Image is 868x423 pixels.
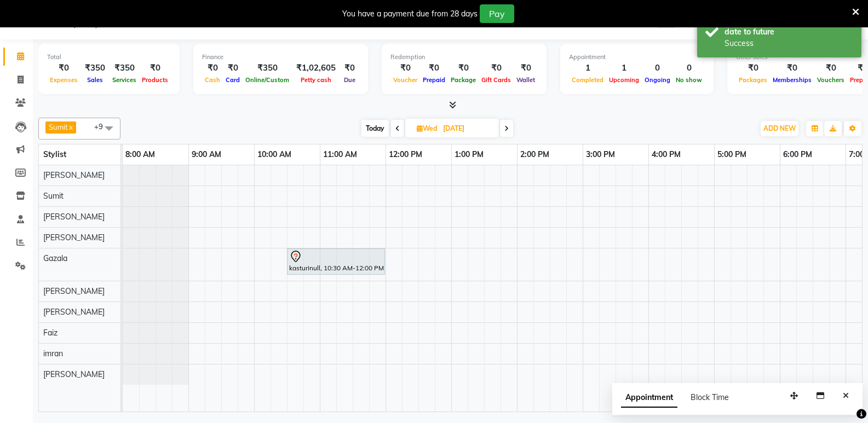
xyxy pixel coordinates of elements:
[123,147,158,163] a: 8:00 AM
[649,147,683,163] a: 4:00 PM
[47,53,171,62] div: Total
[479,62,514,74] div: ₹0
[288,250,384,273] div: kasturinull, 10:30 AM-12:00 PM, TEXTURE SERVICES - [MEDICAL_DATA] / Cystine / QOD / Nanoplastia /...
[448,76,479,84] span: Package
[340,62,359,74] div: ₹0
[43,307,105,317] span: [PERSON_NAME]
[479,76,514,84] span: Gift Cards
[736,62,770,74] div: ₹0
[202,76,223,84] span: Cash
[223,62,243,74] div: ₹0
[390,76,420,84] span: Voucher
[514,62,538,74] div: ₹0
[725,38,853,49] div: Success
[420,62,448,74] div: ₹0
[606,76,642,84] span: Upcoming
[569,62,606,74] div: 1
[202,62,223,74] div: ₹0
[43,149,66,159] span: Stylist
[480,4,514,23] button: Pay
[514,76,538,84] span: Wallet
[440,120,495,137] input: 2025-09-03
[255,147,294,163] a: 10:00 AM
[518,147,552,163] a: 2:00 PM
[838,387,854,404] button: Close
[139,62,171,74] div: ₹0
[736,76,770,84] span: Packages
[642,76,673,84] span: Ongoing
[298,76,334,84] span: Petty cash
[386,147,425,163] a: 12:00 PM
[43,328,58,338] span: Faiz
[342,8,478,20] div: You have a payment due from 28 days
[43,349,63,358] span: imran
[202,53,359,62] div: Finance
[68,123,73,131] a: x
[448,62,479,74] div: ₹0
[569,76,606,84] span: Completed
[189,147,224,163] a: 9:00 AM
[390,62,420,74] div: ₹0
[691,392,729,402] span: Block Time
[673,62,705,74] div: 0
[583,147,618,163] a: 3:00 PM
[770,62,814,74] div: ₹0
[43,253,67,263] span: Gazala
[110,62,139,74] div: ₹350
[94,122,111,131] span: +9
[452,147,486,163] a: 1:00 PM
[43,286,105,296] span: [PERSON_NAME]
[606,62,642,74] div: 1
[390,53,538,62] div: Redemption
[139,76,171,84] span: Products
[814,62,847,74] div: ₹0
[414,124,440,132] span: Wed
[621,388,677,408] span: Appointment
[110,76,139,84] span: Services
[780,147,815,163] a: 6:00 PM
[715,147,749,163] a: 5:00 PM
[243,62,292,74] div: ₹350
[43,191,64,201] span: Sumit
[47,62,81,74] div: ₹0
[43,170,105,180] span: [PERSON_NAME]
[43,369,105,379] span: [PERSON_NAME]
[642,62,673,74] div: 0
[84,76,106,84] span: Sales
[223,76,243,84] span: Card
[569,53,705,62] div: Appointment
[761,121,798,136] button: ADD NEW
[43,233,105,242] span: [PERSON_NAME]
[47,76,81,84] span: Expenses
[292,62,340,74] div: ₹1,02,605
[361,120,389,137] span: Today
[673,76,705,84] span: No show
[320,147,360,163] a: 11:00 AM
[243,76,292,84] span: Online/Custom
[770,76,814,84] span: Memberships
[420,76,448,84] span: Prepaid
[763,124,796,132] span: ADD NEW
[81,62,110,74] div: ₹350
[49,123,68,131] span: Sumit
[814,76,847,84] span: Vouchers
[341,76,358,84] span: Due
[43,212,105,222] span: [PERSON_NAME]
